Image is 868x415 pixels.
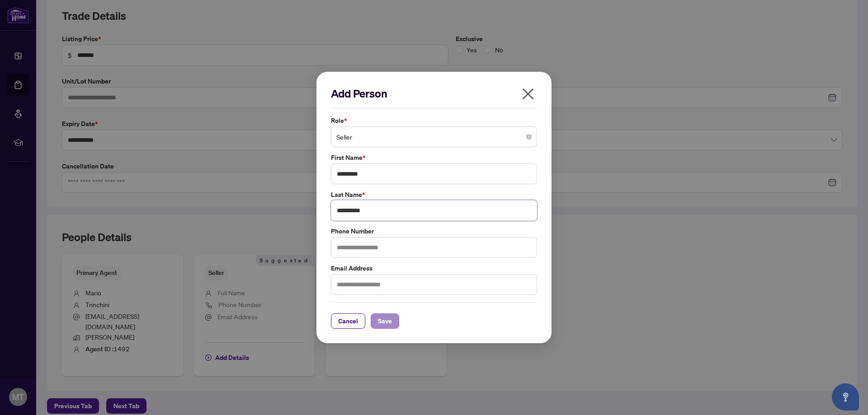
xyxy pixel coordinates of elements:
button: Save [371,313,399,329]
label: Phone Number [331,226,537,236]
h2: Add Person [331,86,537,101]
button: Open asap [832,383,859,410]
span: close-circle [526,134,532,140]
label: First Name [331,153,537,163]
span: Seller [336,128,532,145]
button: Cancel [331,313,365,329]
label: Email Address [331,263,537,273]
label: Role [331,116,537,126]
span: close [521,87,535,101]
span: Save [378,314,392,328]
span: Cancel [338,314,358,328]
label: Last Name [331,190,537,200]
